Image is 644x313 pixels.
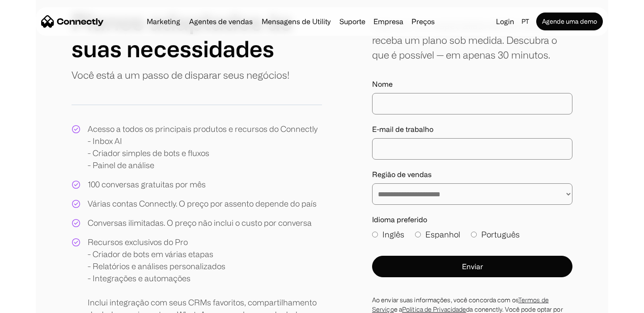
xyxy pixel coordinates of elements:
[372,18,572,62] div: Fale com um especialista da Connectly e receba um plano sob medida. Descubra o que é possível — e...
[372,216,572,224] label: Idioma preferido
[186,18,256,25] a: Agentes de vendas
[88,178,206,190] div: 100 conversas gratuitas por mês
[88,123,318,171] div: Acesso a todos os principais produtos e recursos do Connectly - Inbox AI - Criador simples de bot...
[372,125,572,134] label: E-mail de trabalho
[258,18,334,25] a: Mensagens de Utility
[372,256,572,277] button: Enviar
[41,15,104,28] a: home
[72,68,289,82] p: Você está a um passo de disparar seus negócios!
[372,170,572,179] label: Região de vendas
[9,296,54,310] aside: Language selected: Português (Brasil)
[18,297,54,310] ul: Language list
[408,18,438,25] a: Preços
[536,13,603,30] a: Agende uma demo
[372,228,404,241] label: Inglês
[415,228,460,241] label: Espanhol
[518,15,534,28] div: pt
[471,232,477,237] input: Português
[88,217,312,229] div: Conversas ilimitadas. O preço não inclui o custo por conversa
[372,296,549,313] a: Termos de Serviço
[492,15,518,28] a: Login
[471,228,520,241] label: Português
[521,15,529,28] div: pt
[372,232,378,237] input: Inglês
[143,18,184,25] a: Marketing
[402,306,466,313] a: Política de Privacidade
[336,18,369,25] a: Suporte
[371,15,406,28] div: Empresa
[88,198,317,210] div: Várias contas Connectly. O preço por assento depende do país
[373,15,403,28] div: Empresa
[415,232,421,237] input: Espanhol
[372,80,572,89] label: Nome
